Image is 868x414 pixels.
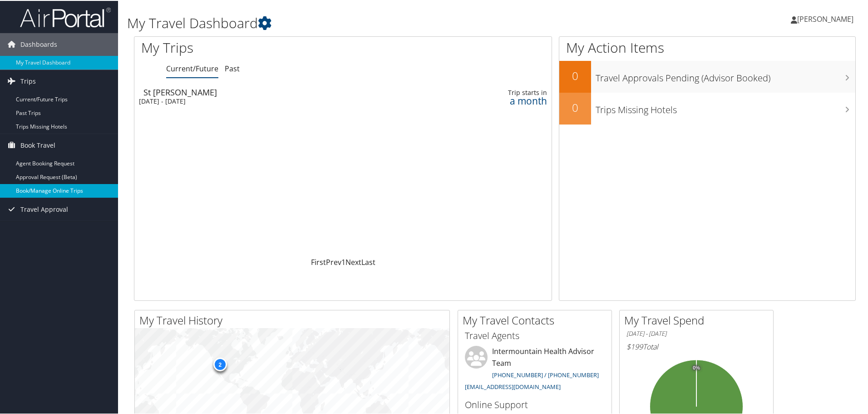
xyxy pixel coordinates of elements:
span: Trips [20,69,36,92]
a: 0Trips Missing Hotels [559,92,855,124]
a: [PHONE_NUMBER] / [PHONE_NUMBER] [492,370,599,378]
h2: My Travel History [139,312,449,327]
h3: Travel Approvals Pending (Advisor Booked) [596,66,855,84]
img: airportal-logo.png [20,6,111,27]
a: [PERSON_NAME] [791,5,863,32]
div: [DATE] - [DATE] [139,96,399,105]
h1: My Trips [141,37,371,56]
div: a month [454,96,547,104]
h3: Trips Missing Hotels [596,98,855,115]
span: Book Travel [20,133,55,156]
a: 0Travel Approvals Pending (Advisor Booked) [559,60,855,92]
span: Travel Approval [20,197,68,220]
span: [PERSON_NAME] [797,13,853,23]
h1: My Action Items [559,37,855,56]
a: [EMAIL_ADDRESS][DOMAIN_NAME] [465,382,561,390]
h2: My Travel Spend [624,312,773,327]
div: 2 [213,357,227,370]
div: Trip starts in [454,88,547,96]
a: Last [361,256,375,266]
h2: My Travel Contacts [463,312,612,327]
h6: Total [626,341,766,351]
a: Past [225,63,240,73]
h6: [DATE] - [DATE] [626,329,766,337]
span: $199 [626,341,643,351]
h2: 0 [559,67,591,83]
h1: My Travel Dashboard [127,13,617,32]
tspan: 0% [693,364,700,370]
a: Current/Future [166,63,218,73]
a: Next [345,256,361,266]
li: Intermountain Health Advisor Team [460,345,609,394]
h2: 0 [559,99,591,115]
div: St [PERSON_NAME] [143,87,404,95]
h3: Travel Agents [465,329,605,341]
a: Prev [326,256,341,266]
span: Dashboards [20,32,57,55]
h3: Online Support [465,398,605,410]
a: 1 [341,256,345,266]
a: First [311,256,326,266]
